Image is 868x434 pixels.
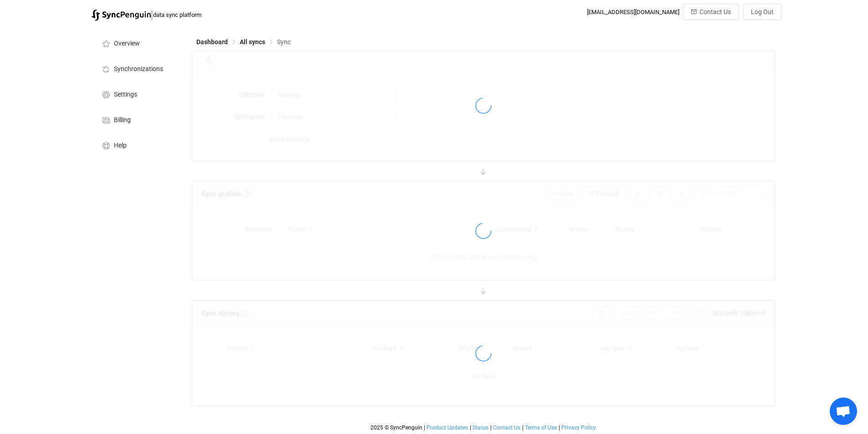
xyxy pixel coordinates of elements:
span: Synchronizations [114,66,163,73]
span: Dashboard [196,38,228,46]
span: | [522,424,524,431]
button: Log Out [743,4,781,20]
a: Terms of Use [524,424,557,431]
span: All syncs [240,38,265,46]
span: 2025 © SyncPenguin [370,424,422,431]
span: Status [473,424,488,431]
span: | [559,424,560,431]
span: | [490,424,492,431]
span: Sync [277,38,291,46]
span: | [424,424,425,431]
a: Billing [92,107,183,132]
a: Contact Us [493,424,521,431]
span: Overview [114,40,140,47]
a: Product Updates [426,424,468,431]
img: syncpenguin.svg [92,10,151,21]
span: data sync platform [153,11,201,18]
a: Settings [92,81,183,107]
span: | [470,424,471,431]
a: Synchronizations [92,56,183,81]
span: Terms of Use [525,424,557,431]
div: [EMAIL_ADDRESS][DOMAIN_NAME] [587,9,679,15]
span: Help [114,142,127,149]
span: Product Updates [426,424,468,431]
span: Billing [114,117,131,124]
a: Overview [92,30,183,56]
a: |data sync platform [92,8,201,21]
a: Privacy Policy [561,424,596,431]
a: Status [472,424,489,431]
div: Open chat [830,398,857,425]
span: Privacy Policy [561,424,596,431]
a: Help [92,132,183,158]
span: Contact Us [493,424,520,431]
span: Log Out [751,8,774,15]
span: Contact Us [699,8,731,15]
span: Settings [114,91,137,98]
button: Contact Us [683,4,739,20]
span: | [151,8,153,21]
div: Breadcrumb [196,39,291,45]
